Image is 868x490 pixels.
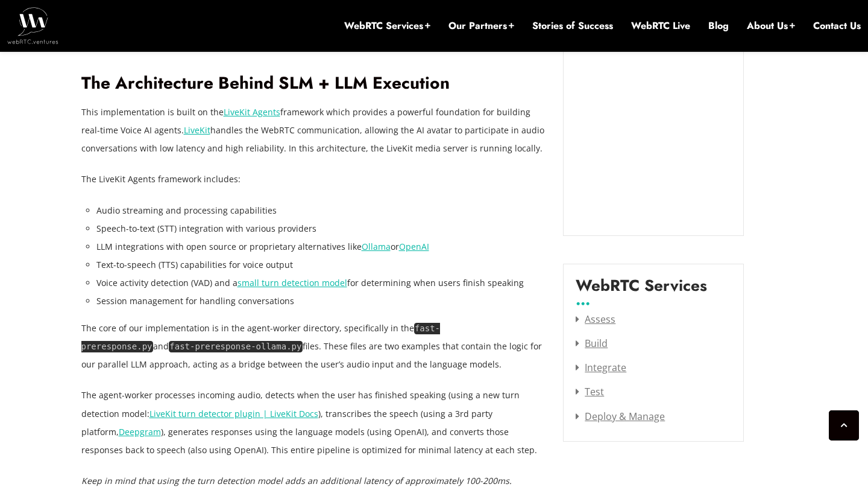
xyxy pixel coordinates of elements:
[237,277,347,288] a: small turn detection model
[532,19,613,33] a: Stories of Success
[119,426,161,437] a: Deepgram
[813,19,861,33] a: Contact Us
[576,313,615,326] a: Assess
[344,19,430,33] a: WebRTC Services
[747,19,795,33] a: About Us
[81,323,441,352] code: fast-preresponse.py
[169,341,303,352] code: fast-preresponse-ollama.py
[81,73,546,94] h2: The Architecture Behind SLM + LLM Execution
[96,274,546,292] li: Voice activity detection (VAD) and a for determining when users finish speaking
[631,19,690,33] a: WebRTC Live
[81,475,512,486] em: Keep in mind that using the turn detection model adds an additional latency of approximately 100-...
[7,7,58,43] img: WebRTC.ventures
[96,238,546,256] li: LLM integrations with open source or proprietary alternatives like or
[96,292,546,310] li: Session management for handling conversations
[149,408,318,419] a: LiveKit turn detector plugin | LiveKit Docs
[81,170,546,188] p: The LiveKit Agents framework includes:
[81,103,546,157] p: This implementation is built on the framework which provides a powerful foundation for building r...
[708,19,729,33] a: Blog
[399,241,429,252] a: OpenAI
[96,220,546,238] li: Speech-to-text (STT) integration with various providers
[362,241,391,252] a: Ollama
[576,276,707,304] label: WebRTC Services
[96,202,546,220] li: Audio streaming and processing capabilities
[448,19,514,33] a: Our Partners
[576,361,626,374] a: Integrate
[81,319,546,374] p: The core of our implementation is in the agent-worker directory, specifically in the and files. T...
[224,106,280,118] a: LiveKit Agents
[576,337,608,350] a: Build
[576,385,604,398] a: Test
[96,256,546,274] li: Text-to-speech (TTS) capabilities for voice output
[81,386,546,459] p: The agent-worker processes incoming audio, detects when the user has finished speaking (using a n...
[184,124,210,136] a: LiveKit
[576,51,731,223] iframe: Embedded CTA
[576,410,665,423] a: Deploy & Manage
